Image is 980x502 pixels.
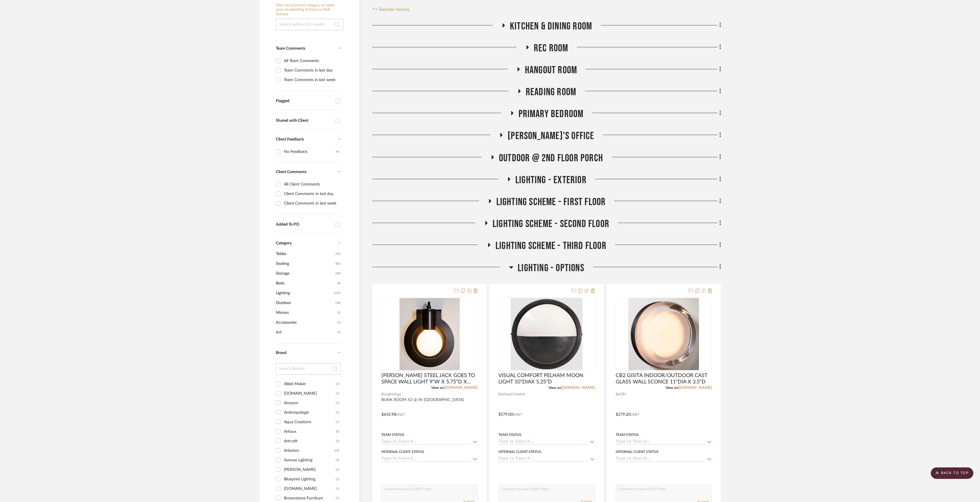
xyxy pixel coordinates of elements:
input: Type to Search… [616,456,705,462]
span: Outdoor [276,298,334,308]
img: CB2 GISITA INDOOR/OUTDOOR CAST GLASS WALL SCONCE 11"DIA X 3.5"D [628,298,699,370]
span: (337) [334,289,341,298]
span: Art [276,327,336,337]
div: (3) [336,379,339,389]
div: [PERSON_NAME] [284,465,336,474]
span: Kitchen & Dining Room [510,20,592,33]
div: Internal Client Status [381,449,424,454]
div: Client Comments in last week [284,199,339,208]
a: [DOMAIN_NAME] [678,386,712,390]
span: (38) [336,298,341,308]
div: [DOMAIN_NAME] [284,389,336,398]
div: Team Comments in last week [284,75,339,85]
span: LIGHTING SCHEME - THIRD FLOOR [495,240,606,252]
span: Client Feedback [276,137,304,141]
span: Reorder Rooms [379,6,410,13]
span: Reading Room [526,86,576,98]
span: Visual Comfort [502,392,525,397]
div: Anthropologie [284,408,336,417]
span: Lightology [385,392,401,397]
div: All Team Comments [284,56,339,65]
span: Brand [276,351,287,355]
div: (1) [336,417,339,427]
div: Amazon [284,398,336,408]
span: Client Comments [276,170,306,174]
div: No Feedback [284,147,336,156]
div: 0 [382,298,477,370]
span: CB2 GISITA INDOOR/OUTDOOR CAST GLASS WALL SCONCE 11"DIA X 3.5"D [616,372,712,385]
span: By [381,392,385,397]
img: JOHN BECK STEEL JACK GOES TO SPACE WALL LIGHT 9"W X 5.75"D X 10"H [399,298,460,370]
input: Search within 611 results [276,19,343,30]
div: Team Status [616,432,639,437]
span: Primary Bedroom [519,108,584,120]
div: (1) [336,475,339,484]
span: [PERSON_NAME]'s Office [508,130,594,142]
div: Allied Maker [284,379,336,389]
span: (92) [336,249,341,259]
scroll-to-top-button: BACK TO TOP [931,467,973,479]
input: Type to Search… [616,439,705,445]
span: LIGHTING SCHEME - SECOND FLOOR [493,218,609,230]
div: Artcraft [284,437,336,446]
span: By [498,392,502,397]
span: (8) [337,279,341,288]
div: Team Status [381,432,404,437]
div: (14) [334,446,339,455]
input: Type to Search… [498,456,588,462]
div: Client Comments in last day [284,189,339,198]
div: (1) [336,398,339,408]
span: Tables [276,249,334,259]
span: [PERSON_NAME] STEEL JACK GOES TO SPACE WALL LIGHT 9"W X 5.75"D X 10"H [381,372,478,385]
div: (1) [336,484,339,493]
div: Team Comments in last day [284,66,339,75]
span: (49) [336,269,341,278]
span: View on [666,386,678,389]
span: CB2 [620,392,626,397]
span: Accessories [276,318,336,327]
input: Type to Search… [381,456,471,462]
span: OUTDOOR @ 2ND FLOOR PORCH [499,152,603,164]
div: Internal Client Status [498,449,541,454]
input: Type to Search… [498,439,588,445]
span: (81) [336,259,341,268]
input: Search Brands [276,363,341,375]
span: VISUAL COMFORT PELHAM MOON LIGHT 10"DIAX 5.25"D [498,372,595,385]
span: LIGHTING - EXTERIOR [515,174,587,186]
div: (8) [336,427,339,436]
span: Rec Room [534,42,568,55]
span: Category [276,241,292,246]
span: Team Comments [276,46,305,50]
div: [DOMAIN_NAME] [284,484,336,493]
span: By [616,392,620,397]
div: Blueprint Lighting [284,475,336,484]
span: View on [431,386,444,389]
div: (2) [336,465,339,474]
span: LIGHTING - OPTIONS [518,262,584,274]
div: Arteriors [284,446,334,455]
span: (2) [337,308,341,317]
div: (2) [336,437,339,446]
button: Reorder Rooms [372,6,410,13]
div: Internal Client Status [616,449,659,454]
div: All Client Comments [284,180,339,189]
div: Team Status [498,432,521,437]
span: LIGHTING SCHEME - FIRST FLOOR [496,196,606,208]
span: View on [549,386,561,389]
img: VISUAL COMFORT PELHAM MOON LIGHT 10"DIAX 5.25"D [511,298,583,370]
a: [DOMAIN_NAME] [444,386,478,390]
div: (3) [336,456,339,465]
span: (1) [337,318,341,327]
a: [DOMAIN_NAME] [561,386,595,390]
span: (1) [337,328,341,337]
div: Added To PO [276,222,333,227]
div: Shared with Client [276,118,333,123]
div: Aqua Creations [284,417,336,427]
div: Arhaus [284,427,336,436]
div: 0 [499,298,594,370]
span: Storage [276,269,334,278]
span: Seating [276,259,334,269]
div: 0 [616,298,712,370]
div: (1) [336,389,339,398]
span: Mirrors [276,308,336,318]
